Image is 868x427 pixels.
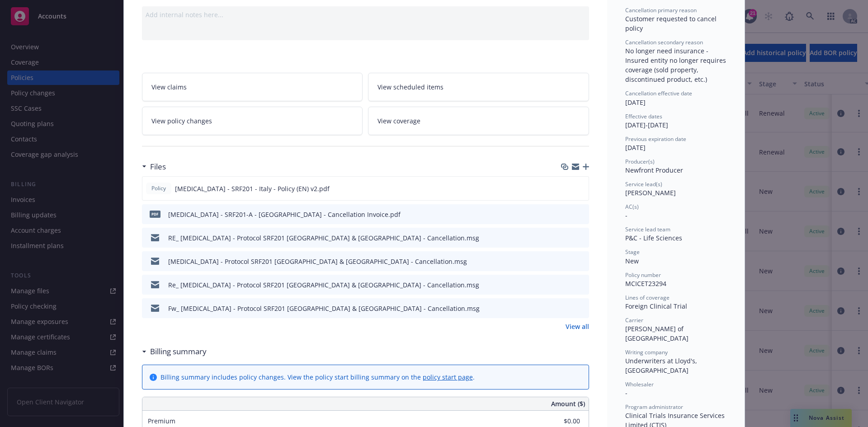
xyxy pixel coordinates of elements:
[625,234,682,242] span: P&C - Life Sciences
[625,89,692,97] span: Cancellation effective date
[142,161,166,173] div: Files
[146,10,585,19] div: Add internal notes here...
[577,233,585,243] button: preview file
[142,107,363,135] a: View policy changes
[160,372,475,382] div: Billing summary includes policy changes. View the policy start billing summary on the .
[377,82,443,92] span: View scheduled items
[625,166,683,174] span: Newfront Producer
[625,271,661,279] span: Policy number
[368,107,589,135] a: View coverage
[150,184,168,192] span: Policy
[168,280,479,290] div: Re_ [MEDICAL_DATA] - Protocol SRF201 [GEOGRAPHIC_DATA] & [GEOGRAPHIC_DATA] - Cancellation.msg
[563,233,570,243] button: download file
[563,210,570,219] button: download file
[625,180,662,188] span: Service lead(s)
[423,373,473,381] a: policy start page
[625,47,728,84] span: No longer need insurance - Insured entity no longer requires coverage (sold property, discontinue...
[150,211,160,217] span: pdf
[625,113,662,120] span: Effective dates
[625,380,654,388] span: Wholesaler
[175,184,330,193] span: [MEDICAL_DATA] - SRF201 - Italy - Policy (EN) v2.pdf
[150,161,166,173] h3: Files
[142,73,363,101] a: View claims
[577,257,585,266] button: preview file
[151,82,187,92] span: View claims
[625,324,689,343] span: [PERSON_NAME] of [GEOGRAPHIC_DATA]
[563,304,570,313] button: download file
[625,203,639,211] span: AC(s)
[168,210,401,219] div: [MEDICAL_DATA] - SRF201-A - [GEOGRAPHIC_DATA] - Cancellation Invoice.pdf
[566,322,589,331] a: View all
[577,304,585,313] button: preview file
[563,280,570,290] button: download file
[625,135,686,143] span: Previous expiration date
[625,389,627,397] span: -
[625,348,668,356] span: Writing company
[562,184,570,193] button: download file
[625,294,670,301] span: Lines of coverage
[625,98,646,107] span: [DATE]
[625,6,697,14] span: Cancellation primary reason
[625,248,640,256] span: Stage
[168,304,480,313] div: Fw_ [MEDICAL_DATA] - Protocol SRF201 [GEOGRAPHIC_DATA] & [GEOGRAPHIC_DATA] - Cancellation.msg
[368,73,589,101] a: View scheduled items
[563,257,570,266] button: download file
[150,346,207,357] h3: Billing summary
[577,210,585,219] button: preview file
[625,301,726,311] div: Foreign Clinical Trial
[625,357,699,375] span: Underwriters at Lloyd's, [GEOGRAPHIC_DATA]
[625,158,655,165] span: Producer(s)
[625,14,718,33] span: Customer requested to cancel policy
[551,399,585,408] span: Amount ($)
[577,184,585,193] button: preview file
[625,211,627,220] span: -
[625,279,666,288] span: MCICET23294
[625,188,676,197] span: [PERSON_NAME]
[142,346,207,357] div: Billing summary
[168,257,467,266] div: [MEDICAL_DATA] - Protocol SRF201 [GEOGRAPHIC_DATA] & [GEOGRAPHIC_DATA] - Cancellation.msg
[625,316,643,324] span: Carrier
[625,113,726,130] div: [DATE] - [DATE]
[625,403,683,411] span: Program administrator
[625,143,646,152] span: [DATE]
[151,116,212,126] span: View policy changes
[168,233,479,243] div: RE_ [MEDICAL_DATA] - Protocol SRF201 [GEOGRAPHIC_DATA] & [GEOGRAPHIC_DATA] - Cancellation.msg
[577,280,585,290] button: preview file
[625,257,639,265] span: New
[625,38,703,46] span: Cancellation secondary reason
[377,116,420,126] span: View coverage
[148,417,175,425] span: Premium
[625,225,670,233] span: Service lead team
